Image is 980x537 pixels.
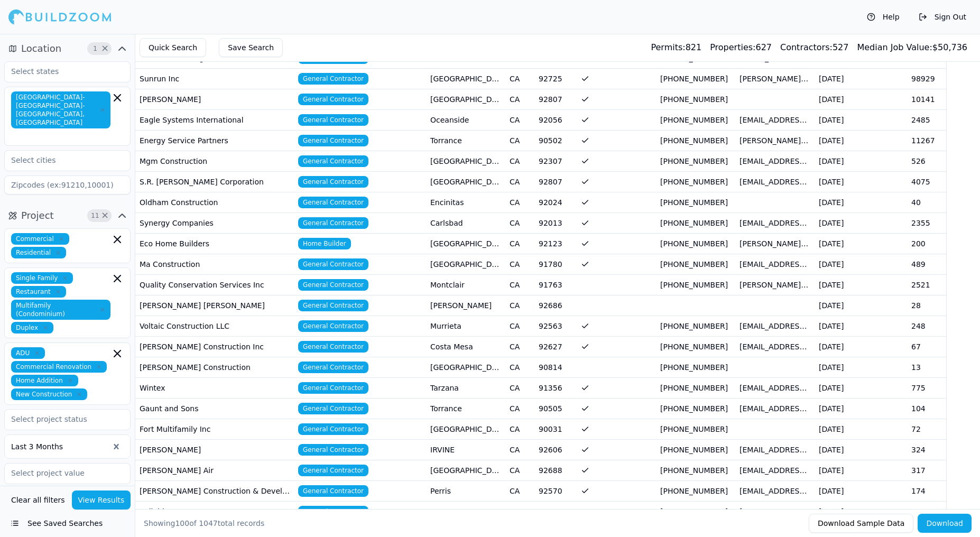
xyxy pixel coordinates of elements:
[815,419,907,439] td: [DATE]
[534,109,577,130] td: 92056
[857,41,967,54] div: $ 50,736
[918,514,972,533] button: Download
[735,377,815,398] td: [EMAIL_ADDRESS][DOMAIN_NAME]
[735,480,815,501] td: [EMAIL_ADDRESS][DOMAIN_NAME]
[101,213,109,218] span: Clear Project filters
[135,171,294,192] td: S.R. [PERSON_NAME] Corporation
[815,171,907,192] td: [DATE]
[426,274,505,295] td: Montclair
[505,68,534,89] td: CA
[426,295,505,316] td: [PERSON_NAME]
[175,519,189,527] span: 100
[656,192,735,212] td: [PHONE_NUMBER]
[90,210,100,221] span: 11
[135,316,294,336] td: Voltaic Construction LLC
[298,217,368,229] span: General Contractor
[426,501,505,522] td: Paramount
[298,197,368,208] span: General Contractor
[656,336,735,357] td: [PHONE_NUMBER]
[135,336,294,357] td: [PERSON_NAME] Construction Inc
[534,151,577,171] td: 92307
[505,130,534,151] td: CA
[815,109,907,130] td: [DATE]
[505,357,534,377] td: CA
[505,316,534,336] td: CA
[656,171,735,192] td: [PHONE_NUMBER]
[426,480,505,501] td: Perris
[298,362,368,373] span: General Contractor
[534,212,577,233] td: 92013
[815,130,907,151] td: [DATE]
[21,208,54,223] span: Project
[534,316,577,336] td: 92563
[656,130,735,151] td: [PHONE_NUMBER]
[298,279,368,291] span: General Contractor
[505,398,534,419] td: CA
[11,388,87,400] span: New Construction
[815,336,907,357] td: [DATE]
[101,46,109,51] span: Clear Location filters
[505,254,534,274] td: CA
[710,41,772,54] div: 627
[815,233,907,254] td: [DATE]
[135,295,294,316] td: [PERSON_NAME] [PERSON_NAME]
[298,506,368,517] span: General Contractor
[656,254,735,274] td: [PHONE_NUMBER]
[135,274,294,295] td: Quality Conservation Services Inc
[135,501,294,522] td: Reliable Energy Management Inc
[735,274,815,295] td: [PERSON_NAME][EMAIL_ADDRESS][DOMAIN_NAME]
[426,460,505,480] td: [GEOGRAPHIC_DATA][PERSON_NAME]
[656,501,735,522] td: [PHONE_NUMBER]
[298,94,368,105] span: General Contractor
[505,336,534,357] td: CA
[815,274,907,295] td: [DATE]
[11,300,110,320] span: Multifamily (Condominium)
[21,41,61,56] span: Location
[651,42,685,52] span: Permits:
[135,109,294,130] td: Eagle Systems International
[656,460,735,480] td: [PHONE_NUMBER]
[11,286,66,298] span: Restaurant
[862,8,905,25] button: Help
[298,155,368,167] span: General Contractor
[5,464,117,483] input: Select project value
[298,238,351,249] span: Home Builder
[505,419,534,439] td: CA
[135,151,294,171] td: Mgm Construction
[135,460,294,480] td: [PERSON_NAME] Air
[426,419,505,439] td: [GEOGRAPHIC_DATA]
[11,347,45,359] span: ADU
[505,377,534,398] td: CA
[735,212,815,233] td: [EMAIL_ADDRESS][DOMAIN_NAME]
[298,300,368,311] span: General Contractor
[735,460,815,480] td: [EMAIL_ADDRESS][DOMAIN_NAME]
[298,341,368,353] span: General Contractor
[815,89,907,109] td: [DATE]
[815,151,907,171] td: [DATE]
[135,68,294,89] td: Sunrun Inc
[735,68,815,89] td: [PERSON_NAME][EMAIL_ADDRESS][PERSON_NAME][DOMAIN_NAME]
[809,514,913,533] button: Download Sample Data
[505,233,534,254] td: CA
[534,419,577,439] td: 90031
[735,398,815,419] td: [EMAIL_ADDRESS][DOMAIN_NAME]
[735,501,815,522] td: [EMAIL_ADDRESS][DOMAIN_NAME]
[815,480,907,501] td: [DATE]
[534,274,577,295] td: 91763
[426,130,505,151] td: Torrance
[135,89,294,109] td: [PERSON_NAME]
[298,176,368,188] span: General Contractor
[426,68,505,89] td: [GEOGRAPHIC_DATA]
[735,336,815,357] td: [EMAIL_ADDRESS][DOMAIN_NAME]
[135,192,294,212] td: Oldham Construction
[815,192,907,212] td: [DATE]
[656,480,735,501] td: [PHONE_NUMBER]
[656,398,735,419] td: [PHONE_NUMBER]
[651,41,701,54] div: 821
[135,212,294,233] td: Synergy Companies
[298,444,368,456] span: General Contractor
[656,316,735,336] td: [PHONE_NUMBER]
[135,419,294,439] td: Fort Multifamily Inc
[534,377,577,398] td: 91356
[426,316,505,336] td: Murrieta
